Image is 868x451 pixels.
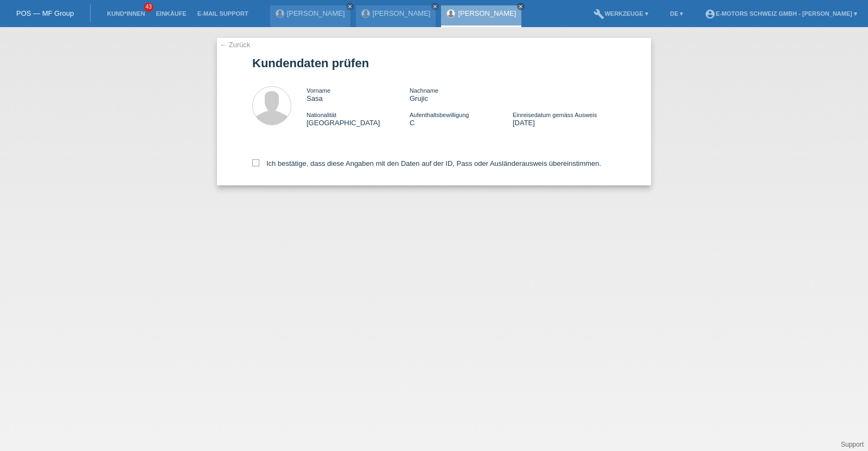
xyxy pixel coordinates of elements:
[307,87,330,94] span: Vorname
[373,9,431,17] a: [PERSON_NAME]
[307,111,410,127] div: [GEOGRAPHIC_DATA]
[252,159,601,167] label: Ich bestätige, dass diese Angaben mit den Daten auf der ID, Pass oder Ausländerausweis übereinsti...
[705,9,716,20] i: account_circle
[431,3,439,10] a: close
[593,9,604,20] i: build
[665,10,688,17] a: DE ▾
[307,86,410,102] div: Sasa
[307,112,336,118] span: Nationalität
[518,4,524,9] i: close
[192,10,254,17] a: E-Mail Support
[432,4,438,9] i: close
[287,9,345,17] a: [PERSON_NAME]
[347,4,353,9] i: close
[513,111,616,127] div: [DATE]
[410,87,438,94] span: Nachname
[699,10,863,17] a: account_circleE-Motors Schweiz GmbH - [PERSON_NAME] ▾
[410,86,513,102] div: Grujic
[517,3,525,10] a: close
[220,41,250,49] a: ← Zurück
[252,56,616,70] h1: Kundendaten prüfen
[513,112,597,118] span: Einreisedatum gemäss Ausweis
[458,9,516,17] a: [PERSON_NAME]
[16,9,74,17] a: POS — MF Group
[101,10,150,17] a: Kund*innen
[410,112,469,118] span: Aufenthaltsbewilligung
[588,10,654,17] a: buildWerkzeuge ▾
[144,3,154,12] span: 43
[841,441,864,448] a: Support
[150,10,192,17] a: Einkäufe
[346,3,354,10] a: close
[410,111,513,127] div: C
